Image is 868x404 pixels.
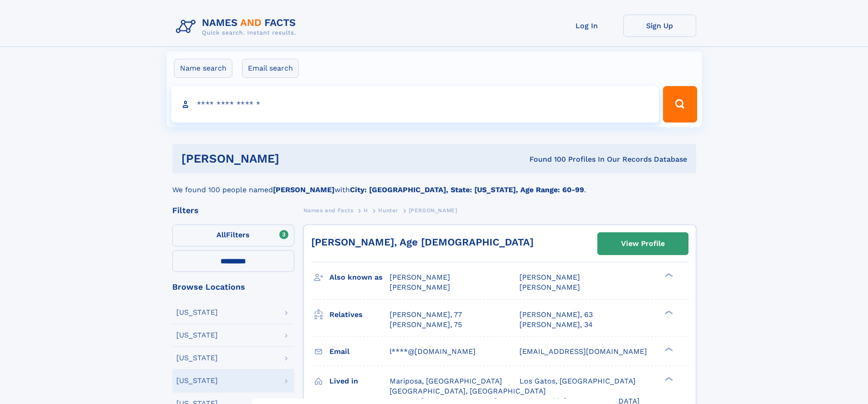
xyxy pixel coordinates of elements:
[303,205,354,216] a: Names and Facts
[519,320,593,330] a: [PERSON_NAME], 34
[364,207,368,214] span: H
[329,373,390,389] h3: Lived in
[350,185,584,194] b: City: [GEOGRAPHIC_DATA], State: [US_STATE], Age Range: 60-99
[171,86,659,123] input: search input
[519,273,580,281] span: [PERSON_NAME]
[663,346,673,352] div: ❯
[176,377,218,384] div: [US_STATE]
[176,332,218,339] div: [US_STATE]
[598,233,688,255] a: View Profile
[378,205,398,216] a: Hunter
[390,283,450,291] span: [PERSON_NAME]
[172,206,294,215] div: Filters
[364,205,368,216] a: H
[172,174,696,195] div: We found 100 people named with .
[172,283,294,291] div: Browse Locations
[550,15,623,37] a: Log In
[176,309,218,316] div: [US_STATE]
[621,233,665,254] div: View Profile
[216,230,226,239] span: All
[329,307,390,322] h3: Relatives
[390,310,462,320] a: [PERSON_NAME], 77
[181,153,405,164] h1: [PERSON_NAME]
[176,354,218,362] div: [US_STATE]
[329,344,390,359] h3: Email
[390,387,546,395] span: [GEOGRAPHIC_DATA], [GEOGRAPHIC_DATA]
[663,272,673,278] div: ❯
[519,377,636,385] span: Los Gatos, [GEOGRAPHIC_DATA]
[663,376,673,382] div: ❯
[390,320,462,330] a: [PERSON_NAME], 75
[378,207,398,214] span: Hunter
[172,225,294,246] label: Filters
[242,59,299,78] label: Email search
[390,377,502,385] span: Mariposa, [GEOGRAPHIC_DATA]
[519,283,580,291] span: [PERSON_NAME]
[390,273,450,281] span: [PERSON_NAME]
[311,236,534,248] a: [PERSON_NAME], Age [DEMOGRAPHIC_DATA]
[519,310,593,320] a: [PERSON_NAME], 63
[623,15,696,37] a: Sign Up
[273,185,334,194] b: [PERSON_NAME]
[172,15,303,39] img: Logo Names and Facts
[663,86,697,123] button: Search Button
[174,59,232,78] label: Name search
[404,154,687,164] div: Found 100 Profiles In Our Records Database
[409,207,457,214] span: [PERSON_NAME]
[663,309,673,315] div: ❯
[329,270,390,285] h3: Also known as
[519,347,647,356] span: [EMAIL_ADDRESS][DOMAIN_NAME]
